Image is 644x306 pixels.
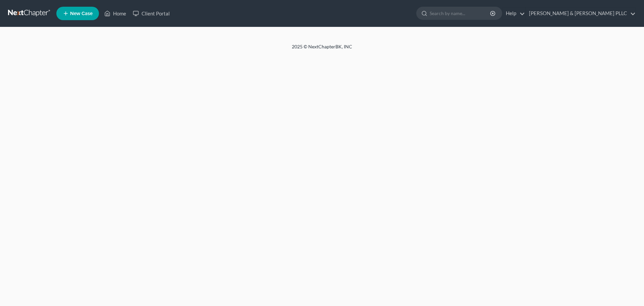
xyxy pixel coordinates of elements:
div: 2025 © NextChapterBK, INC [131,43,513,55]
a: Home [101,7,129,19]
span: New Case [70,11,93,16]
a: Help [502,7,525,19]
a: [PERSON_NAME] & [PERSON_NAME] PLLC [526,7,636,19]
a: Client Portal [129,7,173,19]
input: Search by name... [430,7,491,19]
